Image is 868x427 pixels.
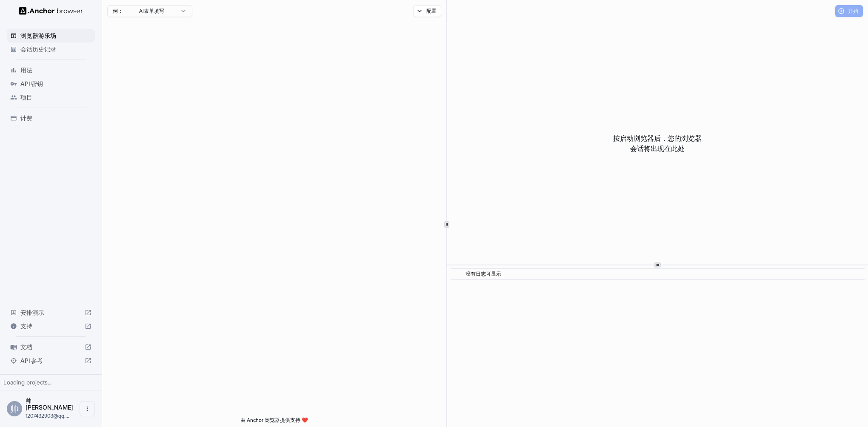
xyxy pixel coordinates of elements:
[20,80,91,88] span: API 密钥
[20,343,81,351] span: 文档
[7,319,95,333] div: 支持
[7,306,95,319] div: 安排演示
[7,43,95,56] div: 会话历史记录
[20,66,91,74] span: 用法
[20,93,91,102] span: 项目
[7,340,95,354] div: 文档
[26,413,69,419] span: 1207432903@qq.com
[465,271,501,277] span: 没有日志可显示
[80,401,95,416] button: 打开菜单
[613,133,702,154] p: 按 后，您的浏览器 会话将出现在此处
[620,134,654,142] span: 启动浏览器
[19,7,83,15] img: Anchor Logo
[20,356,81,365] span: API 参考
[240,417,308,427] span: 由 Anchor 浏览器提供支持 ❤️
[7,111,95,125] div: 计费
[3,378,98,387] div: Loading projects...
[413,5,441,17] button: 配置
[7,354,95,367] div: API 参考
[26,397,73,411] span: 帅 刘
[20,31,91,40] span: 浏览器游乐场
[20,308,81,317] span: 安排演示
[20,322,81,330] span: 支持
[7,63,95,77] div: 用法
[7,29,95,43] div: 浏览器游乐场
[113,8,123,14] span: 例：
[426,8,437,14] font: 配置
[7,91,95,104] div: 项目
[7,401,22,416] div: 帅
[20,114,91,122] span: 计费
[20,45,91,54] span: 会话历史记录
[7,77,95,91] div: API 密钥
